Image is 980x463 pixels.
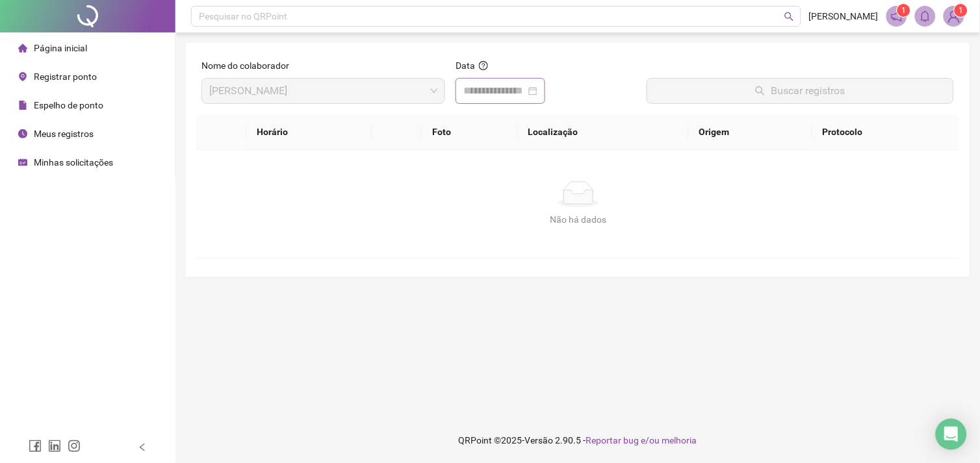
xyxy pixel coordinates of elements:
footer: QRPoint © 2025 - 2.90.5 - [175,418,980,463]
th: Protocolo [812,114,960,150]
span: facebook [29,440,42,453]
label: Nome do colaborador [201,58,298,73]
span: Meus registros [34,129,94,139]
div: Não há dados [212,212,944,227]
span: Data [456,60,475,71]
span: MILENA PARAISO RODRIGUES [209,79,437,103]
span: instagram [68,440,81,453]
th: Foto [422,114,517,150]
div: Open Intercom Messenger [936,419,967,450]
sup: 1 [897,4,910,17]
span: left [138,443,147,452]
span: home [18,44,27,53]
span: 1 [959,6,964,15]
span: bell [920,10,931,22]
span: Minhas solicitações [34,157,113,168]
th: Localização [518,114,689,150]
button: Buscar registros [647,78,954,104]
span: [PERSON_NAME] [809,9,879,23]
span: search [784,12,794,21]
th: Horário [246,114,372,150]
span: Espelho de ponto [34,100,103,110]
span: Reportar bug e/ou melhoria [586,435,697,445]
span: Versão [525,435,554,445]
span: clock-circle [18,129,27,138]
span: schedule [18,158,27,167]
span: notification [891,10,903,22]
span: Registrar ponto [34,71,97,82]
th: Origem [689,114,813,150]
span: environment [18,72,27,81]
span: 1 [902,6,907,15]
span: file [18,101,27,110]
img: 91068 [944,6,964,26]
span: Página inicial [34,43,87,53]
span: linkedin [48,440,61,453]
span: question-circle [479,61,488,70]
sup: Atualize o seu contato no menu Meus Dados [955,4,968,17]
